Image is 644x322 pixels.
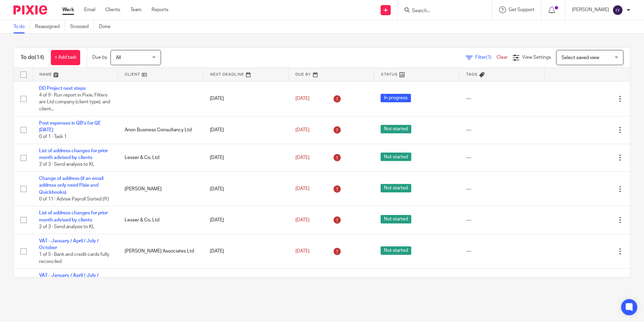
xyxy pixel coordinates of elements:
span: (1) [486,55,491,60]
span: Not started [381,153,411,161]
a: Team [130,6,141,13]
span: Not started [381,215,411,223]
td: Arion Business Consultancy Ltd [118,116,203,144]
td: [DATE] [203,171,289,206]
a: To do [13,20,30,33]
a: + Add task [51,50,80,65]
span: 2 of 3 · Send analysis to KL [39,162,95,167]
h1: To do [21,54,44,61]
div: --- [466,248,538,254]
span: [DATE] [295,187,310,191]
a: VAT - January / April / July / October [39,273,99,285]
td: [PERSON_NAME] Associates Ltd [118,234,203,269]
a: Snoozed [70,20,94,33]
td: [DATE] [203,81,289,116]
td: Maceo Search Ltd [118,269,203,303]
td: Lesser & Co. Ltd [118,144,203,171]
div: --- [466,95,538,102]
a: Post expenses in QB's for QE [DATE] [39,121,101,132]
p: Due by [92,54,107,61]
span: [DATE] [295,155,310,160]
span: In progress [381,94,411,102]
a: Work [62,6,74,13]
td: [DATE] [203,144,289,171]
span: Not started [381,246,411,255]
input: Search [411,8,472,14]
td: [DATE] [203,206,289,234]
span: 0 of 11 · Advise Payroll Sorted (IY) [39,197,109,202]
span: Tags [466,73,478,76]
a: Reports [152,6,168,13]
span: 0 of 1 · Task 1 [39,134,67,139]
td: Lesser & Co. Ltd [118,206,203,234]
span: [DATE] [295,249,310,253]
span: 1 of 5 · Bank and credit cards fully reconciled [39,252,109,264]
span: Not started [381,184,411,192]
div: --- [466,217,538,223]
td: [PERSON_NAME] [118,171,203,206]
a: Change of address (if an email address only need Pixie and Quickbooks) [39,176,103,195]
span: 2 of 3 · Send analysis to KL [39,224,95,229]
a: Email [84,6,95,13]
p: [PERSON_NAME] [572,6,609,13]
span: (14) [35,55,44,60]
span: 4 of 9 · Run report in Pixie, Filters are Ltd company (client type), and client... [39,93,110,111]
span: Not started [381,125,411,133]
span: [DATE] [295,218,310,222]
span: Select saved view [561,55,599,60]
span: [DATE] [295,96,310,101]
td: [DATE] [203,269,289,303]
div: --- [466,154,538,161]
a: Done [99,20,116,33]
span: [DATE] [295,128,310,132]
span: Filter [475,55,496,60]
a: List of address changes for prior month advised by clients [39,211,108,222]
img: svg%3E [612,5,623,16]
a: Reassigned [35,20,65,33]
div: --- [466,186,538,192]
img: Pixie [13,5,47,15]
a: VAT - January / April / July / October [39,239,99,250]
div: --- [466,127,538,133]
a: Clear [496,55,508,60]
span: Get Support [509,7,535,12]
td: [DATE] [203,234,289,269]
a: List of address changes for prior month advised by clients [39,149,108,160]
a: Clients [105,6,120,13]
span: View Settings [522,55,551,60]
span: All [116,55,121,60]
td: [DATE] [203,116,289,144]
a: DD Project next steps [39,86,86,91]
